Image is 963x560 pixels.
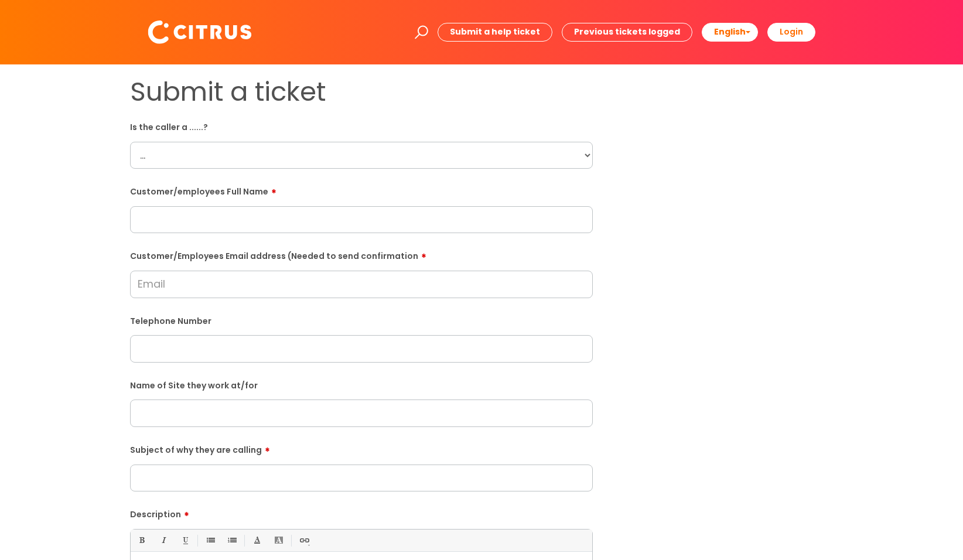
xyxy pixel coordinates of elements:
label: Customer/Employees Email address (Needed to send confirmation [130,247,593,261]
a: Previous tickets logged [562,23,692,41]
a: Bold (Ctrl-B) [134,533,149,548]
a: Back Color [271,533,286,548]
label: Telephone Number [130,314,593,326]
label: Customer/employees Full Name [130,183,593,197]
a: Link [296,533,311,548]
input: Email [130,271,593,298]
a: Login [767,23,815,41]
span: English [714,26,746,37]
label: Name of Site they work at/for [130,378,593,391]
a: Underline(Ctrl-U) [177,533,192,548]
a: Font Color [250,533,264,548]
a: Italic (Ctrl-I) [156,533,170,548]
a: Submit a help ticket [438,23,552,41]
label: Subject of why they are calling [130,441,593,455]
a: 1. Ordered List (Ctrl-Shift-8) [224,533,239,548]
h1: Submit a ticket [130,76,593,108]
a: • Unordered List (Ctrl-Shift-7) [203,533,217,548]
b: Login [780,26,803,37]
label: Description [130,506,593,520]
label: Is the caller a ......? [130,120,593,132]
